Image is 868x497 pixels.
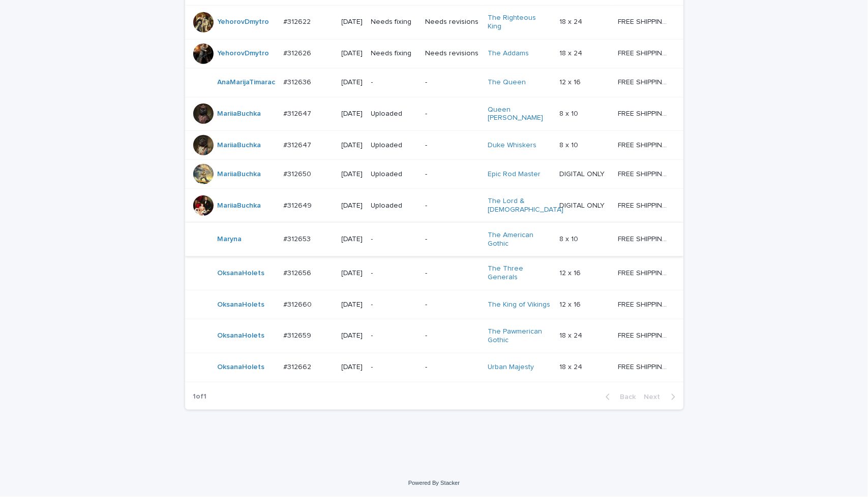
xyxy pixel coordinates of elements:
p: - [425,202,480,210]
tr: AnaMarijaTimarac #312636#312636 [DATE]--The Queen 12 x 1612 x 16 FREE SHIPPING - preview in 1-2 b... [185,68,683,97]
a: The Lord & [DEMOGRAPHIC_DATA] [488,197,563,214]
a: MariiaBuchka [218,110,261,118]
p: #312626 [284,47,314,58]
tr: YehorovDmytro #312622#312622 [DATE]Needs fixingNeeds revisionsThe Righteous King 18 x 2418 x 24 F... [185,5,683,39]
a: MariiaBuchka [218,202,261,210]
p: FREE SHIPPING - preview in 1-2 business days, after your approval delivery will take 5-10 b.d. [618,233,669,244]
p: - [425,170,480,179]
a: OksanaHolets [218,332,265,340]
a: The Addams [488,49,529,58]
tr: OksanaHolets #312662#312662 [DATE]--Urban Majesty 18 x 2418 x 24 FREE SHIPPING - preview in 1-2 b... [185,353,683,382]
a: YehorovDmytro [218,49,270,58]
p: - [425,301,480,309]
p: Uploaded [371,202,417,210]
p: - [371,363,417,372]
p: - [425,269,480,278]
p: FREE SHIPPING - preview in 1-2 business days, after your approval delivery will take 5-10 b.d. [618,76,669,87]
a: Maryna [218,235,242,244]
tr: OksanaHolets #312656#312656 [DATE]--The Three Generals 12 x 1612 x 16 FREE SHIPPING - preview in ... [185,256,683,290]
tr: MariiaBuchka #312647#312647 [DATE]Uploaded-Queen [PERSON_NAME] 8 x 108 x 10 FREE SHIPPING - previ... [185,97,683,131]
a: Epic Rod Master [488,170,541,179]
a: Queen [PERSON_NAME] [488,106,551,123]
p: #312659 [284,329,314,340]
p: [DATE] [342,269,363,278]
p: #312622 [284,16,313,26]
p: - [371,269,417,278]
p: 8 x 10 [559,233,580,244]
a: MariiaBuchka [218,141,261,150]
button: Next [640,392,683,402]
p: - [425,110,480,118]
a: The Three Generals [488,264,551,282]
p: [DATE] [342,332,363,340]
p: #312636 [284,76,314,87]
p: - [371,78,417,87]
p: 18 x 24 [559,16,584,26]
tr: MariiaBuchka #312649#312649 [DATE]Uploaded-The Lord & [DEMOGRAPHIC_DATA] DIGITAL ONLYDIGITAL ONLY... [185,189,683,223]
p: - [425,78,480,87]
a: OksanaHolets [218,301,265,309]
a: OksanaHolets [218,363,265,372]
p: #312649 [284,200,314,210]
p: #312647 [284,108,314,118]
a: Powered By Stacker [408,480,460,486]
p: - [371,332,417,340]
tr: OksanaHolets #312659#312659 [DATE]--The Pawmerican Gothic 18 x 2418 x 24 FREE SHIPPING - preview ... [185,319,683,353]
p: [DATE] [342,49,363,58]
a: Duke Whiskers [488,141,536,150]
p: [DATE] [342,141,363,150]
p: FREE SHIPPING - preview in 1-2 business days, after your approval delivery will take 5-10 b.d. [618,168,669,179]
p: [DATE] [342,78,363,87]
tr: MariiaBuchka #312650#312650 [DATE]Uploaded-Epic Rod Master DIGITAL ONLYDIGITAL ONLY FREE SHIPPING... [185,160,683,189]
a: The King of Vikings [488,301,550,309]
p: 8 x 10 [559,108,580,118]
p: FREE SHIPPING - preview in 1-2 business days, after your approval delivery will take 5-10 b.d. [618,47,669,58]
p: FREE SHIPPING - preview in 1-2 business days, after your approval delivery will take 5-10 b.d. [618,329,669,340]
p: FREE SHIPPING - preview in 1-2 business days, after your approval delivery will take 5-10 b.d. [618,108,669,118]
p: Needs fixing [371,49,417,58]
p: 12 x 16 [559,76,583,87]
p: 18 x 24 [559,361,584,372]
p: #312660 [284,299,314,309]
tr: Maryna #312653#312653 [DATE]--The American Gothic 8 x 108 x 10 FREE SHIPPING - preview in 1-2 bus... [185,222,683,256]
p: - [425,332,480,340]
p: 12 x 16 [559,299,583,309]
p: FREE SHIPPING - preview in 1-2 business days, after your approval delivery will take 5-10 b.d. [618,361,669,372]
button: Back [597,392,640,402]
p: Needs revisions [425,18,480,26]
span: Next [644,393,667,401]
a: YehorovDmytro [218,18,270,26]
p: FREE SHIPPING - preview in 1-2 business days, after your approval delivery will take 5-10 b.d. [618,200,669,210]
p: [DATE] [342,202,363,210]
p: Needs revisions [425,49,480,58]
p: Uploaded [371,170,417,179]
p: DIGITAL ONLY [559,200,607,210]
a: Urban Majesty [488,363,534,372]
p: 1 of 1 [185,384,215,409]
a: OksanaHolets [218,269,265,278]
tr: MariiaBuchka #312647#312647 [DATE]Uploaded-Duke Whiskers 8 x 108 x 10 FREE SHIPPING - preview in ... [185,131,683,160]
p: - [425,235,480,244]
p: [DATE] [342,235,363,244]
a: The Pawmerican Gothic [488,327,551,345]
p: #312662 [284,361,314,372]
p: 8 x 10 [559,139,580,150]
p: [DATE] [342,301,363,309]
p: [DATE] [342,18,363,26]
p: #312656 [284,267,314,278]
p: FREE SHIPPING - preview in 1-2 business days, after your approval delivery will take 5-10 b.d. [618,139,669,150]
a: The Queen [488,78,526,87]
p: #312653 [284,233,313,244]
p: - [425,141,480,150]
p: Needs fixing [371,18,417,26]
p: [DATE] [342,110,363,118]
p: [DATE] [342,170,363,179]
tr: OksanaHolets #312660#312660 [DATE]--The King of Vikings 12 x 1612 x 16 FREE SHIPPING - preview in... [185,290,683,319]
p: #312647 [284,139,314,150]
p: - [371,235,417,244]
a: MariiaBuchka [218,170,261,179]
a: AnaMarijaTimarac [218,78,276,87]
p: DIGITAL ONLY [559,168,607,179]
p: - [425,363,480,372]
tr: YehorovDmytro #312626#312626 [DATE]Needs fixingNeeds revisionsThe Addams 18 x 2418 x 24 FREE SHIP... [185,39,683,68]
